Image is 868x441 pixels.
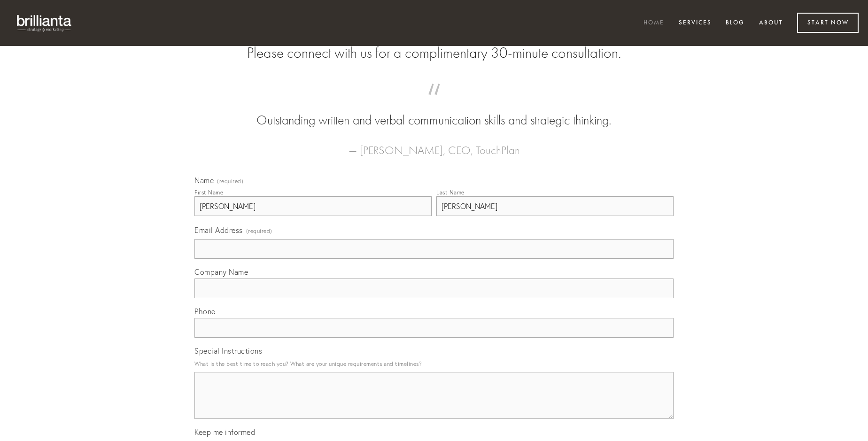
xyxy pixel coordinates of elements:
[194,346,262,356] span: Special Instructions
[209,93,659,111] span: “
[194,267,248,277] span: Company Name
[194,307,216,316] span: Phone
[194,225,243,235] span: Email Address
[194,189,223,196] div: First Name
[753,15,789,31] a: About
[720,15,751,31] a: Blog
[436,189,465,196] div: Last Name
[209,93,659,130] blockquote: Outstanding written and verbal communication skills and strategic thinking.
[797,13,859,33] a: Start Now
[194,44,674,62] h2: Please connect with us for a complimentary 30-minute consultation.
[673,15,718,31] a: Services
[209,130,659,160] figcaption: — [PERSON_NAME], CEO, TouchPlan
[637,15,670,31] a: Home
[9,9,80,37] img: brillianta - research, strategy, marketing
[194,357,674,370] p: What is the best time to reach you? What are your unique requirements and timelines?
[246,224,272,237] span: (required)
[217,178,243,184] span: (required)
[194,176,214,185] span: Name
[194,427,255,437] span: Keep me informed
